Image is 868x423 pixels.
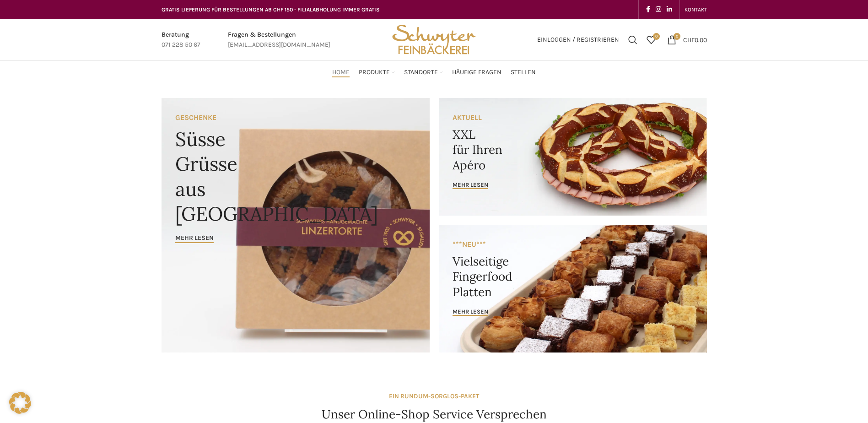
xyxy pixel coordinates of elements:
[162,98,430,352] a: Banner link
[162,6,380,13] span: GRATIS LIEFERUNG FÜR BESTELLUNGEN AB CHF 150 - FILIALABHOLUNG IMMER GRATIS
[511,63,536,81] a: Stellen
[322,406,547,423] h4: Unser Online-Shop Service Versprechen
[643,3,653,16] a: Facebook social link
[674,33,680,40] span: 0
[332,68,350,77] span: Home
[157,63,712,81] div: Main navigation
[653,3,664,16] a: Instagram social link
[642,31,660,49] div: Meine Wunschliste
[359,68,390,77] span: Produkte
[228,30,330,50] a: Infobox link
[685,0,707,19] a: KONTAKT
[389,392,479,400] strong: EIN RUNDUM-SORGLOS-PAKET
[533,31,624,49] a: Einloggen / Registrieren
[359,63,395,81] a: Produkte
[664,3,675,16] a: Linkedin social link
[162,30,200,50] a: Infobox link
[663,31,712,49] a: 0 CHF0.00
[404,63,443,81] a: Standorte
[404,68,438,77] span: Standorte
[680,0,712,19] div: Secondary navigation
[683,36,695,43] span: CHF
[452,63,501,81] a: Häufige Fragen
[452,68,501,77] span: Häufige Fragen
[332,63,350,81] a: Home
[537,37,619,43] span: Einloggen / Registrieren
[683,36,707,43] bdi: 0.00
[653,33,660,40] span: 0
[389,35,479,43] a: Site logo
[624,31,642,49] a: Suchen
[439,98,707,216] a: Banner link
[389,19,479,60] img: Bäckerei Schwyter
[685,6,707,13] span: KONTAKT
[439,225,707,352] a: Banner link
[511,68,536,77] span: Stellen
[642,31,660,49] a: 0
